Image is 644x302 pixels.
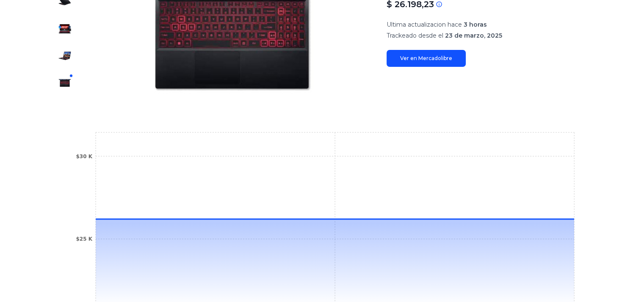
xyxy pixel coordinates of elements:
img: Laptop Acer Nitro 5 Core I5 Rtx 3050 8gb Ram 512gb Ssd [58,22,72,36]
img: Laptop Acer Nitro 5 Core I5 Rtx 3050 8gb Ram 512gb Ssd [58,49,72,63]
a: Ver en Mercadolibre [387,50,466,67]
span: Trackeado desde el [387,32,443,39]
span: Ultima actualizacion hace [387,21,462,28]
img: Laptop Acer Nitro 5 Core I5 Rtx 3050 8gb Ram 512gb Ssd [58,76,72,90]
span: 23 de marzo, 2025 [445,32,502,39]
tspan: $25 K [76,236,92,242]
tspan: $30 K [76,154,92,159]
span: 3 horas [464,21,487,28]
